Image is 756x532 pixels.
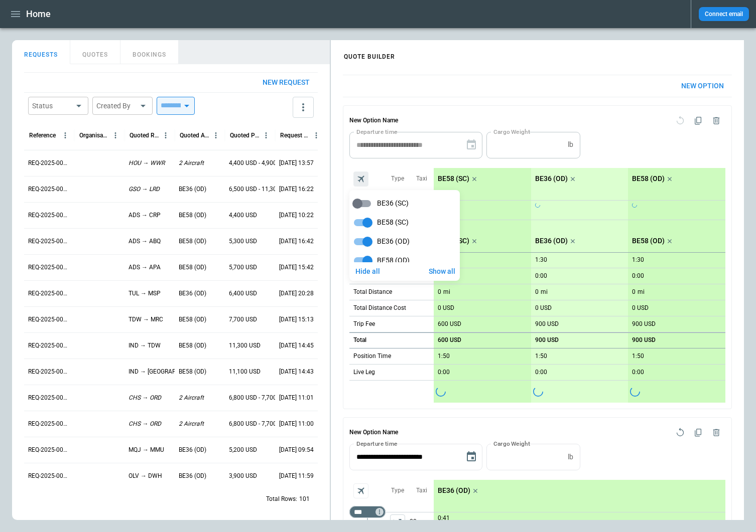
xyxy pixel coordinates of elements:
[426,264,458,279] button: Show all
[377,218,409,227] span: BE58 (SC)
[349,190,460,274] div: scrollable content
[377,199,409,208] span: BE36 (SC)
[377,256,410,265] span: BE58 (OD)
[377,237,410,246] span: BE36 (OD)
[351,264,384,279] button: Hide all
